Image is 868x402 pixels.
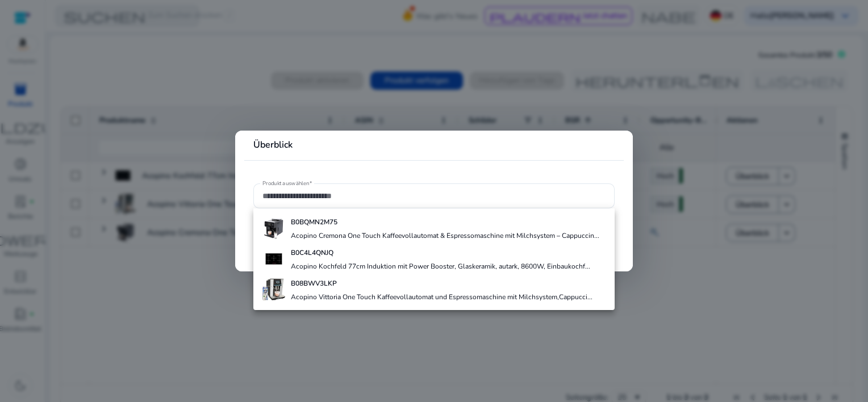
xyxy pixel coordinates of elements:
img: 31uQaD-MVdL._AC_SR38,50_.jpg [262,248,285,270]
img: 718gXzaUcxL.jpg [262,217,285,240]
h4: Acopino Vittoria One Touch Kaffeevollautomat und Espressomaschine mit Milchsystem,Cappucci... [291,292,592,301]
img: 41cDQdx5S2L._AC_US100_.jpg [262,278,285,301]
b: B0C4L4QNJQ [291,248,333,257]
h4: Acopino Cremona One Touch Kaffeevollautomat & Espressomaschine mit Milchsystem – Cappuccin... [291,231,599,240]
mat-label: Produkt auswählen* [262,179,312,187]
b: B0BQMN2M75 [291,217,337,227]
b: B08BWV3LKP [291,279,337,288]
h4: Acopino Kochfeld 77cm Induktion mit Power Booster, Glaskeramik, autark, 8600W, Einbaukochf... [291,262,590,271]
b: Überblick [253,139,293,151]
